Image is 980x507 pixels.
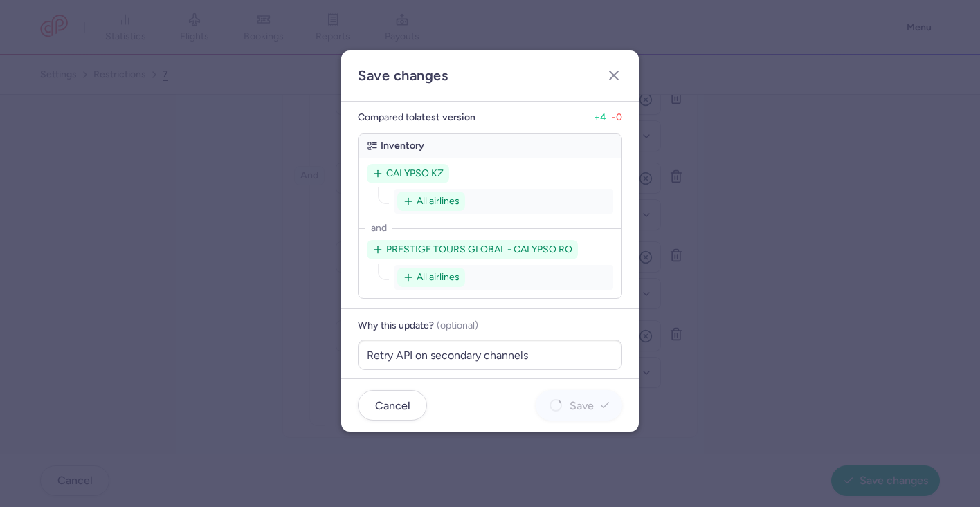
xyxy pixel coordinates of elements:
span: Why this update? [358,317,434,334]
span: -0 [612,111,622,124]
span: CALYPSO KZ [386,167,444,181]
span: All airlines [417,194,460,208]
button: Cancel [358,390,427,421]
span: Save [570,400,594,412]
span: Cancel [375,400,410,412]
span: +4 [594,111,606,124]
input: Ex: 100% error [358,340,622,370]
span: and [359,222,621,234]
h2: Save changes [358,67,448,84]
span: All airlines [417,270,460,284]
span: PRESTIGE TOURS GLOBAL - CALYPSO RO [386,243,572,257]
label: (optional) [358,317,622,334]
button: Save [536,390,622,421]
h4: Compared to [358,107,475,128]
span: latest version [415,111,475,123]
h4: Inventory [367,140,424,152]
